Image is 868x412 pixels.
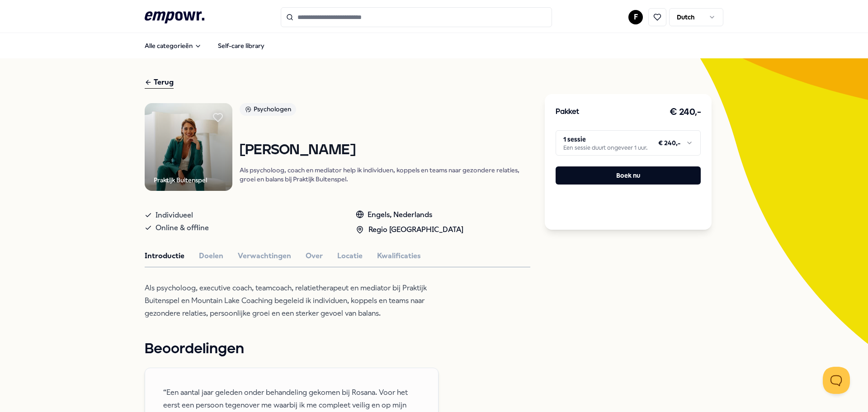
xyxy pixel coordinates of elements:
button: Over [306,250,323,262]
nav: Main [137,37,272,55]
button: Introductie [145,250,184,262]
div: Psychologen [240,103,296,116]
div: Regio [GEOGRAPHIC_DATA] [356,224,463,236]
h1: Beoordelingen [145,338,530,360]
input: Search for products, categories or subcategories [281,7,552,27]
button: Alle categorieën [137,37,209,55]
iframe: Help Scout Beacon - Open [823,367,850,394]
a: Psychologen [240,103,530,119]
button: Doelen [199,250,223,262]
p: Als psycholoog, coach en mediator help ik individuen, koppels en teams naar gezondere relaties, g... [240,166,530,184]
div: Praktijk Buitenspel [154,175,207,185]
span: Individueel [156,209,193,222]
button: Locatie [337,250,363,262]
div: Terug [145,76,174,89]
span: Online & offline [156,222,209,234]
button: F [628,10,643,24]
div: Engels, Nederlands [356,209,463,221]
button: Verwachtingen [238,250,291,262]
h3: € 240,- [670,105,701,119]
button: Boek nu [556,166,701,185]
a: Self-care library [211,37,272,55]
p: Als psycholoog, executive coach, teamcoach, relatietherapeut en mediator bij Praktijk Buitenspel ... [145,282,439,320]
button: Kwalificaties [377,250,421,262]
img: Product Image [145,103,232,191]
h1: [PERSON_NAME] [240,142,530,158]
h3: Pakket [556,106,579,118]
